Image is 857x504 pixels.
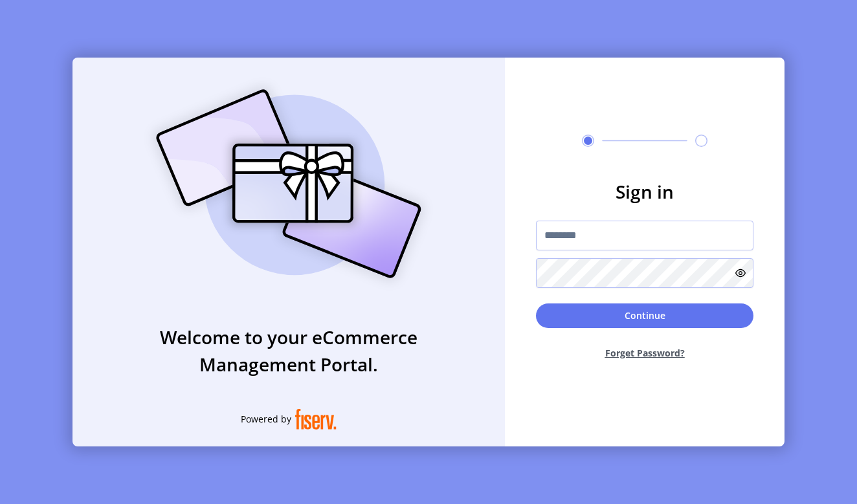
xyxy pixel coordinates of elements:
button: Forget Password? [536,336,753,370]
button: Continue [536,303,753,328]
span: Powered by [241,412,291,426]
h3: Welcome to your eCommerce Management Portal. [72,323,505,378]
img: card_Illustration.svg [137,75,441,292]
h3: Sign in [536,178,753,205]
